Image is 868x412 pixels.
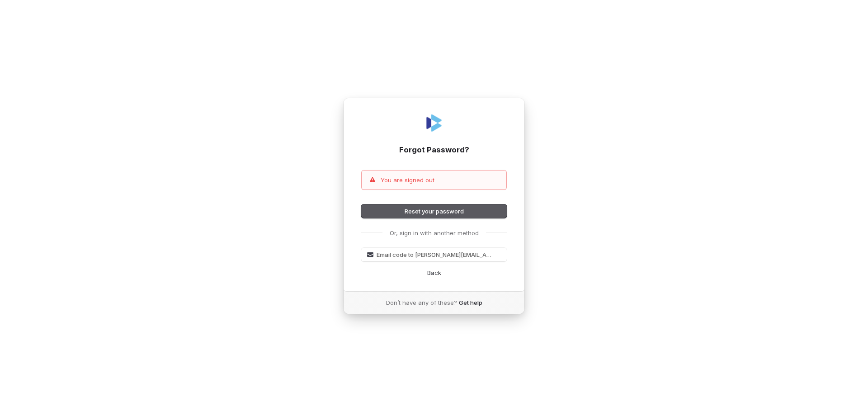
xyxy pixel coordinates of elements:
[459,298,482,307] a: Get help
[423,112,445,134] img: Coverbase
[390,229,479,237] p: Or, sign in with another method
[361,204,507,218] button: Reset your password
[361,248,507,261] button: Email code to [PERSON_NAME][EMAIL_ADDRESS][DOMAIN_NAME]
[377,251,492,259] span: Email code to [PERSON_NAME][EMAIL_ADDRESS][DOMAIN_NAME]
[427,269,441,277] a: Back
[361,145,507,156] h1: Forgot Password?
[381,176,434,184] p: You are signed out
[386,298,457,307] span: Don’t have any of these?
